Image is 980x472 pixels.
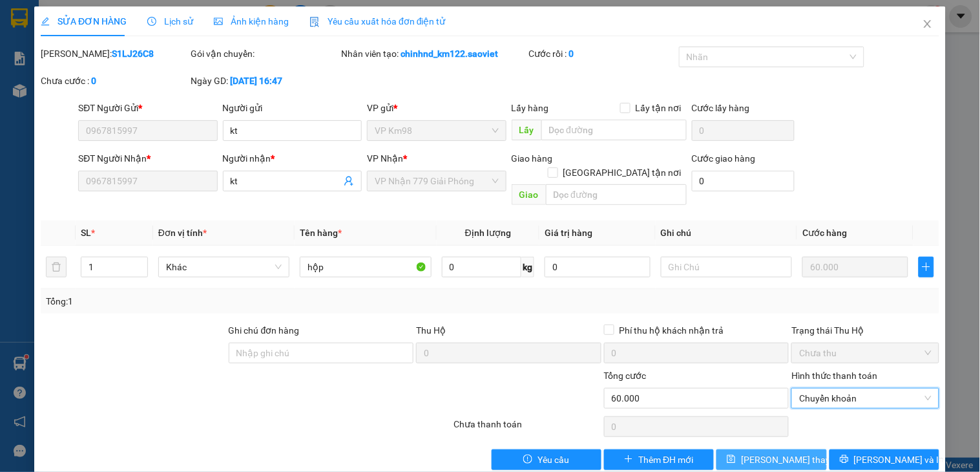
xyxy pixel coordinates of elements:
span: Cước hàng [802,228,847,238]
input: Dọc đường [541,120,687,140]
span: edit [41,17,50,26]
label: Ghi chú đơn hàng [229,325,300,336]
span: picture [214,17,223,26]
div: Người gửi [223,101,362,115]
div: Cước rồi : [529,47,676,61]
span: clock-circle [147,17,156,26]
span: exclamation-circle [523,455,532,465]
b: 0 [569,48,574,59]
span: [GEOGRAPHIC_DATA] tận nơi [558,166,687,180]
b: 0 [91,76,96,86]
div: Ngày GD: [191,74,339,88]
span: Ảnh kiện hàng [214,16,289,27]
div: VP gửi [367,101,506,115]
h2: 82Y5QW5R [7,75,104,96]
div: SĐT Người Nhận [78,151,217,166]
button: Close [910,6,946,43]
b: Sao Việt [78,30,158,52]
span: [PERSON_NAME] và In [854,453,944,467]
span: save [727,455,736,465]
b: [DOMAIN_NAME] [172,10,312,32]
span: Chuyển khoản [799,389,931,408]
label: Cước giao hàng [692,153,756,164]
b: chinhnd_km122.saoviet [401,48,498,59]
span: kg [521,257,534,277]
img: icon [309,17,320,27]
span: Đơn vị tính [158,228,207,238]
th: Ghi chú [656,220,797,246]
h2: VP Nhận: VP Nhận 779 Giải Phóng [68,75,312,197]
span: Giá trị hàng [545,228,592,238]
span: Lấy hàng [512,103,549,113]
span: SL [81,228,91,238]
div: Tổng: 1 [46,294,379,308]
input: 0 [802,257,908,277]
input: VD: Bàn, Ghế [300,257,431,277]
span: VP Km98 [375,121,498,140]
span: Phí thu hộ khách nhận trả [614,323,729,338]
span: Chưa thu [799,343,931,363]
button: exclamation-circleYêu cầu [492,449,601,470]
div: Gói vận chuyển: [191,47,339,61]
span: Thêm ĐH mới [638,453,693,467]
img: logo.jpg [7,10,72,75]
span: user-add [344,176,354,186]
input: Ghi Chú [661,257,792,277]
label: Cước lấy hàng [692,103,750,113]
button: save[PERSON_NAME] thay đổi [716,449,826,470]
b: S1LJ26C8 [112,48,154,59]
span: Lấy tận nơi [631,101,687,115]
b: [DATE] 16:47 [231,76,283,86]
div: Chưa cước : [41,74,188,88]
span: Thu Hộ [416,325,446,336]
span: VP Nhận [367,153,403,164]
span: close [923,19,933,29]
span: Yêu cầu [537,453,569,467]
span: Tên hàng [300,228,342,238]
div: SĐT Người Gửi [78,101,217,115]
button: plusThêm ĐH mới [604,449,714,470]
span: Tổng cước [604,370,647,381]
input: Cước giao hàng [692,171,795,191]
label: Hình thức thanh toán [791,370,877,381]
span: Lấy [512,120,541,140]
span: Khác [166,257,282,277]
span: Giao [512,184,546,205]
input: Dọc đường [546,184,687,205]
span: printer [840,455,849,465]
span: VP Nhận 779 Giải Phóng [375,171,498,191]
button: plus [919,257,934,277]
input: Cước lấy hàng [692,120,795,141]
span: plus [624,455,633,465]
div: Chưa thanh toán [452,417,602,440]
span: [PERSON_NAME] thay đổi [741,453,844,467]
input: Ghi chú đơn hàng [229,343,414,363]
div: Trạng thái Thu Hộ [791,323,939,338]
div: [PERSON_NAME]: [41,47,188,61]
div: Nhân viên tạo: [341,47,526,61]
button: delete [46,257,67,277]
span: SỬA ĐƠN HÀNG [41,16,127,27]
span: Yêu cầu xuất hóa đơn điện tử [309,16,446,27]
button: printer[PERSON_NAME] và In [829,449,939,470]
span: Định lượng [465,228,511,238]
div: Người nhận [223,151,362,166]
span: Lịch sử [147,16,193,27]
span: plus [919,262,933,272]
span: Giao hàng [512,153,553,164]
